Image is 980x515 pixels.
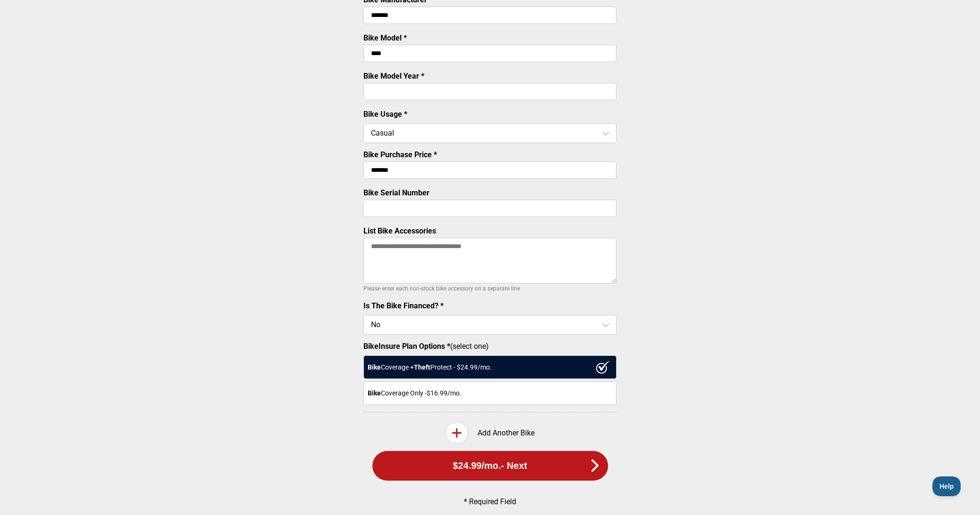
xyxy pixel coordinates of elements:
[363,422,617,444] div: Add Another Bike
[932,476,961,496] iframe: Toggle Customer Support
[363,150,437,159] label: Bike Purchase Price *
[414,363,430,371] strong: Theft
[372,451,608,481] button: $24.99/mo.- Next
[363,342,450,351] strong: BikeInsure Plan Options *
[363,72,424,80] label: Bike Model Year *
[363,283,617,294] p: Please enter each non-stock bike accessory on a separate line
[363,381,617,405] div: Coverage Only - $16.99 /mo.
[363,355,617,379] div: Coverage + Protect - $ 24.99 /mo.
[363,188,429,197] label: Bike Serial Number
[368,363,381,371] strong: Bike
[368,389,381,397] strong: Bike
[596,361,610,374] img: ux1sgP1Haf775SAghJI38DyDlYP+32lKFAAAAAElFTkSuQmCC
[482,460,501,471] span: /mo.
[363,110,407,119] label: Bike Usage *
[363,301,444,310] label: Is The Bike Financed? *
[363,33,407,42] label: Bike Model *
[363,226,436,235] label: List Bike Accessories
[363,342,617,351] label: (select one)
[379,497,601,506] p: * Required Field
